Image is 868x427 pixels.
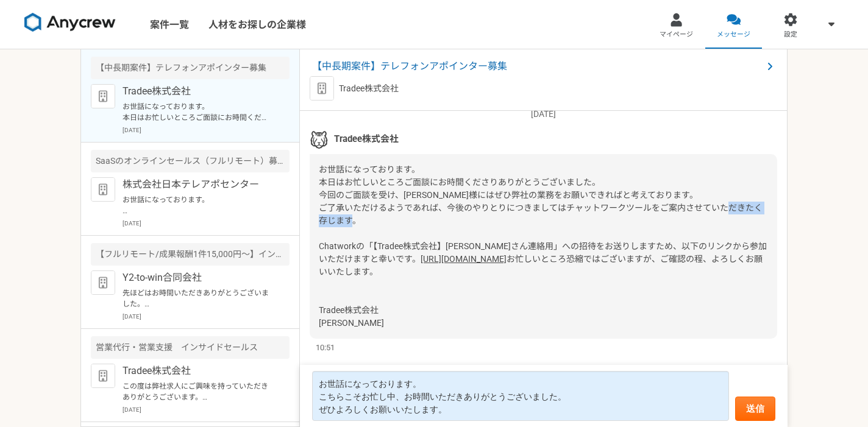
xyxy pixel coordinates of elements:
img: default_org_logo-42cde973f59100197ec2c8e796e4974ac8490bb5b08a0eb061ff975e4574aa76.png [91,84,115,108]
span: お世話になっております。 本日はお忙しいところご面談にお時間くださりありがとうございました。 今回のご面談を受け、[PERSON_NAME]様にはぜひ弊社の業務をお願いできればと考えております。... [319,164,767,264]
img: default_org_logo-42cde973f59100197ec2c8e796e4974ac8490bb5b08a0eb061ff975e4574aa76.png [91,364,115,388]
p: [DATE] [123,125,290,135]
textarea: お世話になっております。 こちらこそお忙し中、お時間いただきありがとうございました。 ぜひよろしくお願いいたします。 [312,371,729,421]
div: 【中長期案件】テレフォンアポインター募集 [91,57,290,79]
p: [DATE] [123,219,290,228]
div: 【フルリモート/成果報酬1件15,000円〜】インサイドセールス [91,243,290,266]
p: Tradee株式会社 [339,82,399,95]
p: 先ほどはお時間いただきありがとうございました。 メールアドレスお送りさせていただきます。案件情報などいただければ幸いです。 アドレス:[EMAIL_ADDRESS][DOMAIN_NAME] 今... [123,288,273,309]
a: [URL][DOMAIN_NAME] [421,254,507,264]
p: [DATE] [123,312,290,321]
div: 営業代行・営業支援 インサイドセールス [91,336,290,359]
img: default_org_logo-42cde973f59100197ec2c8e796e4974ac8490bb5b08a0eb061ff975e4574aa76.png [91,177,115,202]
span: 【中長期案件】テレフォンアポインター募集 [312,59,763,74]
span: メッセージ [717,30,750,40]
button: 送信 [735,397,775,421]
div: SaaSのオンラインセールス（フルリモート）募集 [91,150,290,172]
p: [DATE] [123,405,290,414]
p: [DATE] [310,108,777,121]
p: 株式会社日本テレアポセンター [123,177,273,192]
span: 設定 [784,30,797,40]
p: Tradee株式会社 [123,364,273,378]
p: この度は弊社求人にご興味を持っていただきありがとうございます。 Tradee株式会社の[PERSON_NAME]と申します。 今回弊社が募っている求人は特定技能商材に関するアポインターとなってお... [123,381,273,403]
span: マイページ [660,30,693,40]
img: 8DqYSo04kwAAAAASUVORK5CYII= [24,13,116,32]
p: お世話になっております。 プロフィール拝見してとても魅力的なご経歴で、 ぜひ一度、弊社面談をお願いできないでしょうか？ [URL][DOMAIN_NAME][DOMAIN_NAME] 当社ですが... [123,194,273,216]
img: %E3%82%B9%E3%82%AF%E3%83%AA%E3%83%BC%E3%83%B3%E3%82%B7%E3%83%A7%E3%83%83%E3%83%88_2025-02-06_21.3... [310,130,328,149]
p: Y2-to-win合同会社 [123,270,273,285]
span: Tradee株式会社 [334,132,399,146]
p: お世話になっております。 本日はお忙しいところご面談にお時間くださりありがとうございました。 今回のご面談を受け、[PERSON_NAME]様にはぜひ弊社の業務をお願いできればと考えております。... [123,101,273,123]
img: default_org_logo-42cde973f59100197ec2c8e796e4974ac8490bb5b08a0eb061ff975e4574aa76.png [310,76,334,101]
img: default_org_logo-42cde973f59100197ec2c8e796e4974ac8490bb5b08a0eb061ff975e4574aa76.png [91,270,115,295]
p: Tradee株式会社 [123,84,273,99]
span: お忙しいところ恐縮ではございますが、ご確認の程、よろしくお願いいたします。 Tradee株式会社 [PERSON_NAME] [319,254,763,328]
span: 10:51 [316,342,335,353]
